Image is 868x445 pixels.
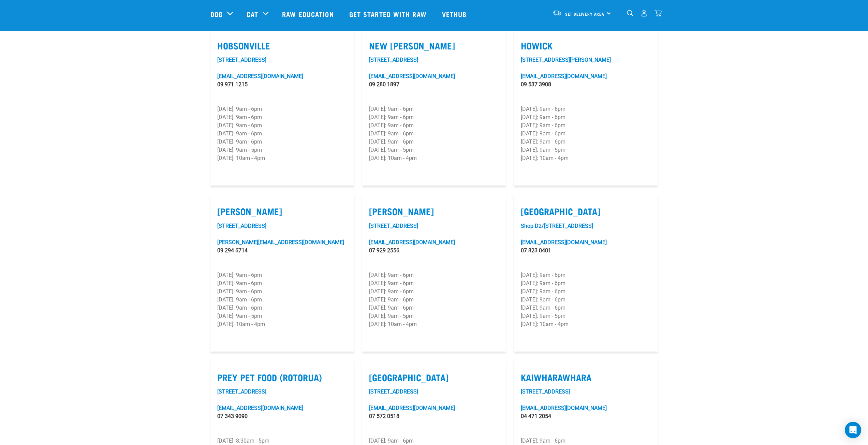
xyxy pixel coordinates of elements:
[521,113,651,121] p: [DATE]: 9am - 6pm
[521,296,651,304] p: [DATE]: 9am - 6pm
[521,304,651,312] p: [DATE]: 9am - 6pm
[217,304,347,312] p: [DATE]: 9am - 6pm
[217,437,347,445] p: [DATE]: 8:30am - 5pm
[521,146,651,154] p: [DATE]: 9am - 5pm
[369,437,499,445] p: [DATE]: 9am - 6pm
[521,312,651,320] p: [DATE]: 9am - 5pm
[217,146,347,154] p: [DATE]: 9am - 5pm
[553,10,562,16] img: van-moving.png
[217,81,248,88] a: 09 971 1215
[369,121,499,130] p: [DATE]: 9am - 6pm
[521,105,651,113] p: [DATE]: 9am - 6pm
[845,422,861,438] div: Open Intercom Messenger
[369,388,418,395] a: [STREET_ADDRESS]
[217,138,347,146] p: [DATE]: 9am - 6pm
[217,130,347,138] p: [DATE]: 9am - 6pm
[217,247,248,254] a: 09 294 6714
[369,223,418,229] a: [STREET_ADDRESS]
[521,372,651,383] label: Kaiwharawhara
[521,320,651,328] p: [DATE]: 10am - 4pm
[521,40,651,51] label: Howick
[521,239,607,246] a: [EMAIL_ADDRESS][DOMAIN_NAME]
[217,57,266,63] a: [STREET_ADDRESS]
[369,105,499,113] p: [DATE]: 9am - 6pm
[217,206,347,217] label: [PERSON_NAME]
[369,247,399,254] a: 07 929 2556
[217,413,248,419] a: 07 343 9090
[217,154,347,162] p: [DATE]: 10am - 4pm
[369,73,455,79] a: [EMAIL_ADDRESS][DOMAIN_NAME]
[521,154,651,162] p: [DATE]: 10am - 4pm
[369,146,499,154] p: [DATE]: 9am - 5pm
[217,287,347,296] p: [DATE]: 9am - 6pm
[217,271,347,279] p: [DATE]: 9am - 6pm
[217,73,303,79] a: [EMAIL_ADDRESS][DOMAIN_NAME]
[521,73,607,79] a: [EMAIL_ADDRESS][DOMAIN_NAME]
[369,154,499,162] p: [DATE]: 10am - 4pm
[369,271,499,279] p: [DATE]: 9am - 6pm
[521,121,651,130] p: [DATE]: 9am - 6pm
[217,405,303,411] a: [EMAIL_ADDRESS][DOMAIN_NAME]
[217,113,347,121] p: [DATE]: 9am - 6pm
[521,388,570,395] a: [STREET_ADDRESS]
[521,81,551,88] a: 09 537 3908
[247,9,258,19] a: Cat
[369,296,499,304] p: [DATE]: 9am - 6pm
[641,10,648,17] img: user.png
[521,247,551,254] a: 07 823 0401
[369,40,499,51] label: New [PERSON_NAME]
[369,279,499,287] p: [DATE]: 9am - 6pm
[369,81,399,88] a: 09 280 1897
[369,206,499,217] label: [PERSON_NAME]
[217,239,344,246] a: [PERSON_NAME][EMAIL_ADDRESS][DOMAIN_NAME]
[521,437,651,445] p: [DATE]: 9am - 6pm
[217,388,266,395] a: [STREET_ADDRESS]
[654,10,662,17] img: home-icon@2x.png
[369,320,499,328] p: [DATE]: 10am - 4pm
[369,304,499,312] p: [DATE]: 9am - 6pm
[342,0,435,28] a: Get started with Raw
[369,239,455,246] a: [EMAIL_ADDRESS][DOMAIN_NAME]
[435,0,475,28] a: Vethub
[217,296,347,304] p: [DATE]: 9am - 6pm
[521,271,651,279] p: [DATE]: 9am - 6pm
[217,312,347,320] p: [DATE]: 9am - 5pm
[521,279,651,287] p: [DATE]: 9am - 6pm
[521,287,651,296] p: [DATE]: 9am - 6pm
[521,57,611,63] a: [STREET_ADDRESS][PERSON_NAME]
[275,0,342,28] a: Raw Education
[217,320,347,328] p: [DATE]: 10am - 4pm
[210,9,223,19] a: Dog
[369,138,499,146] p: [DATE]: 9am - 6pm
[369,287,499,296] p: [DATE]: 9am - 6pm
[217,372,347,383] label: Prey Pet Food (Rotorua)
[369,372,499,383] label: [GEOGRAPHIC_DATA]
[217,121,347,130] p: [DATE]: 9am - 6pm
[217,40,347,51] label: Hobsonville
[369,130,499,138] p: [DATE]: 9am - 6pm
[217,105,347,113] p: [DATE]: 9am - 6pm
[521,413,551,419] a: 04 471 2054
[521,206,651,217] label: [GEOGRAPHIC_DATA]
[369,413,399,419] a: 07 572 0518
[565,13,605,15] span: Set Delivery Area
[369,405,455,411] a: [EMAIL_ADDRESS][DOMAIN_NAME]
[369,113,499,121] p: [DATE]: 9am - 6pm
[521,405,607,411] a: [EMAIL_ADDRESS][DOMAIN_NAME]
[369,312,499,320] p: [DATE]: 9am - 5pm
[521,138,651,146] p: [DATE]: 9am - 6pm
[217,223,266,229] a: [STREET_ADDRESS]
[369,57,418,63] a: [STREET_ADDRESS]
[521,223,593,229] a: Shop D2/[STREET_ADDRESS]
[217,279,347,287] p: [DATE]: 9am - 6pm
[627,10,633,16] img: home-icon-1@2x.png
[521,130,651,138] p: [DATE]: 9am - 6pm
